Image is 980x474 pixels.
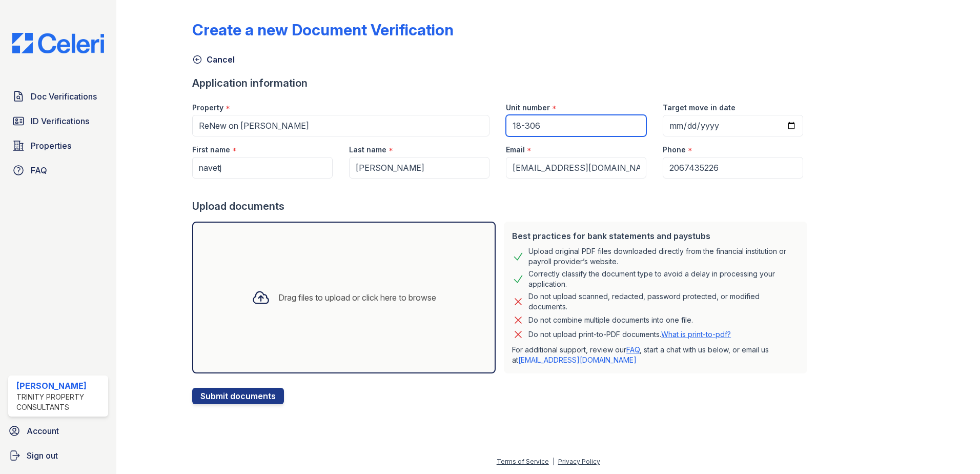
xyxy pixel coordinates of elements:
[558,458,600,465] a: Privacy Policy
[512,230,799,242] div: Best practices for bank statements and paystubs
[8,135,108,156] a: Properties
[553,458,555,465] div: |
[661,330,731,339] a: What is print-to-pdf?
[518,355,637,364] a: [EMAIL_ADDRESS][DOMAIN_NAME]
[31,164,47,176] span: FAQ
[8,160,108,181] a: FAQ
[278,291,436,304] div: Drag files to upload or click here to browse
[192,199,811,213] div: Upload documents
[192,53,235,66] a: Cancel
[663,145,686,155] label: Phone
[8,86,108,107] a: Doc Verifications
[192,21,454,39] div: Create a new Document Verification
[192,388,284,404] button: Submit documents
[626,345,640,354] a: FAQ
[27,449,58,462] span: Sign out
[528,246,799,267] div: Upload original PDF files downloaded directly from the financial institution or payroll provider’...
[512,345,799,365] p: For additional support, review our , start a chat with us below, or email us at
[16,380,104,392] div: [PERSON_NAME]
[31,90,97,103] span: Doc Verifications
[528,314,693,326] div: Do not combine multiple documents into one file.
[4,445,112,466] a: Sign out
[528,329,731,340] p: Do not upload print-to-PDF documents.
[8,111,108,131] a: ID Verifications
[192,103,223,113] label: Property
[31,115,89,127] span: ID Verifications
[349,145,386,155] label: Last name
[528,291,799,312] div: Do not upload scanned, redacted, password protected, or modified documents.
[16,392,104,412] div: Trinity Property Consultants
[506,103,550,113] label: Unit number
[4,421,112,441] a: Account
[192,76,811,90] div: Application information
[497,458,549,465] a: Terms of Service
[663,103,736,113] label: Target move in date
[506,145,525,155] label: Email
[192,145,230,155] label: First name
[31,140,71,152] span: Properties
[27,425,59,437] span: Account
[4,33,112,53] img: CE_Logo_Blue-a8612792a0a2168367f1c8372b55b34899dd931a85d93a1a3d3e32e68fde9ad4.png
[528,269,799,289] div: Correctly classify the document type to avoid a delay in processing your application.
